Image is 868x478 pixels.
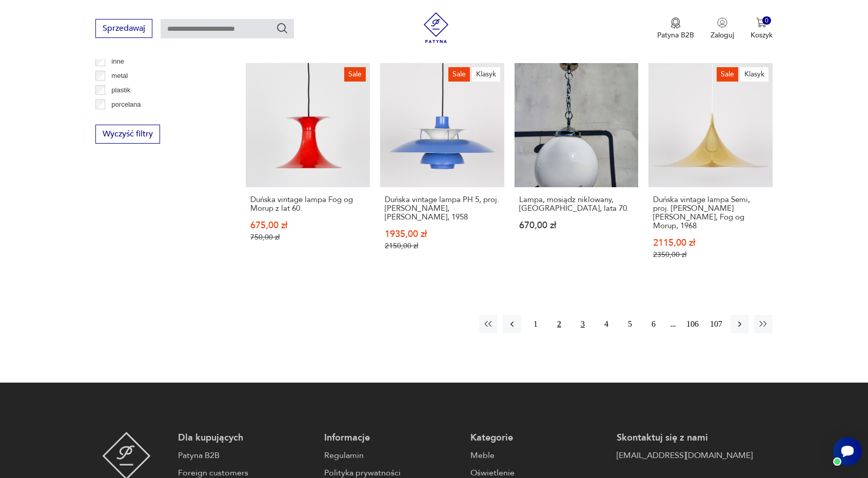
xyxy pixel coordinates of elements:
button: 1 [526,315,545,333]
button: 6 [644,315,663,333]
button: 0Koszyk [751,17,773,40]
p: Zaloguj [711,30,734,40]
h3: Duńska vintage lampa Semi, proj. [PERSON_NAME] [PERSON_NAME], Fog og Morup, 1968 [653,195,768,230]
p: Kategorie [470,432,606,444]
p: porcelit [111,113,133,125]
button: 107 [707,315,725,333]
a: Ikona medaluPatyna B2B [657,17,694,40]
p: Dla kupujących [178,432,314,444]
a: [EMAIL_ADDRESS][DOMAIN_NAME] [617,449,753,462]
img: Ikona koszyka [756,17,766,28]
a: Regulamin [324,449,460,462]
img: Ikona medalu [670,17,681,29]
button: 2 [550,315,568,333]
a: SaleKlasykDuńska vintage lampa Semi, proj. Bonderup i Thorup, Fog og Morup, 1968Duńska vintage la... [648,63,773,279]
button: Szukaj [276,22,288,34]
iframe: Smartsupp widget button [833,437,862,466]
p: 2350,00 zł [653,250,768,259]
img: Patyna - sklep z meblami i dekoracjami vintage [421,12,451,43]
p: inne [111,56,124,67]
button: 5 [621,315,639,333]
p: Informacje [324,432,460,444]
p: 750,00 zł [250,233,365,242]
p: metal [111,70,128,82]
p: 2115,00 zł [653,238,768,247]
a: SaleKlasykDuńska vintage lampa PH 5, proj. Poul Henningsen, Louis Poulsen, 1958Duńska vintage lam... [380,63,504,279]
a: Meble [470,449,606,462]
button: Zaloguj [711,17,734,40]
button: 106 [683,315,702,333]
p: Skontaktuj się z nami [617,432,753,444]
h3: Lampa, mosiądz niklowany, [GEOGRAPHIC_DATA], lata 70. [519,195,634,213]
button: Sprzedawaj [95,19,152,38]
p: porcelana [111,99,141,110]
a: Patyna B2B [178,449,314,462]
a: Lampa, mosiądz niklowany, Murano, lata 70.Lampa, mosiądz niklowany, [GEOGRAPHIC_DATA], lata 70.67... [515,63,639,279]
p: 670,00 zł [519,221,634,230]
div: 0 [762,16,771,25]
button: 3 [574,315,592,333]
p: 675,00 zł [250,221,365,230]
p: 2150,00 zł [385,242,500,250]
h3: Duńska vintage lampa PH 5, proj. [PERSON_NAME], [PERSON_NAME], 1958 [385,195,500,222]
a: Sprzedawaj [95,26,152,33]
button: Patyna B2B [657,17,694,40]
p: Koszyk [751,30,773,40]
p: Patyna B2B [657,30,694,40]
a: SaleDuńska vintage lampa Fog og Morup z lat 60.Duńska vintage lampa Fog og Morup z lat 60.675,00 ... [246,63,370,279]
p: plastik [111,85,130,96]
button: Wyczyść filtry [95,125,160,144]
button: 4 [597,315,616,333]
h3: Duńska vintage lampa Fog og Morup z lat 60. [250,195,365,213]
p: 1935,00 zł [385,230,500,238]
img: Ikonka użytkownika [717,17,727,28]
